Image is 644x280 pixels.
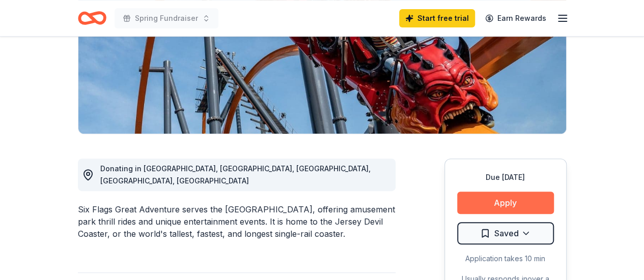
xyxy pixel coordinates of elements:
[457,171,554,183] div: Due [DATE]
[78,6,106,30] a: Home
[135,12,198,24] span: Spring Fundraiser
[494,227,519,240] span: Saved
[115,8,218,28] button: Spring Fundraiser
[457,192,554,214] button: Apply
[457,222,554,244] button: Saved
[479,9,552,27] a: Earn Rewards
[100,164,371,185] span: Donating in [GEOGRAPHIC_DATA], [GEOGRAPHIC_DATA], [GEOGRAPHIC_DATA], [GEOGRAPHIC_DATA], [GEOGRAPH...
[457,253,554,265] div: Application takes 10 min
[78,203,396,240] div: Six Flags Great Adventure serves the [GEOGRAPHIC_DATA], offering amusement park thrill rides and ...
[399,9,475,27] a: Start free trial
